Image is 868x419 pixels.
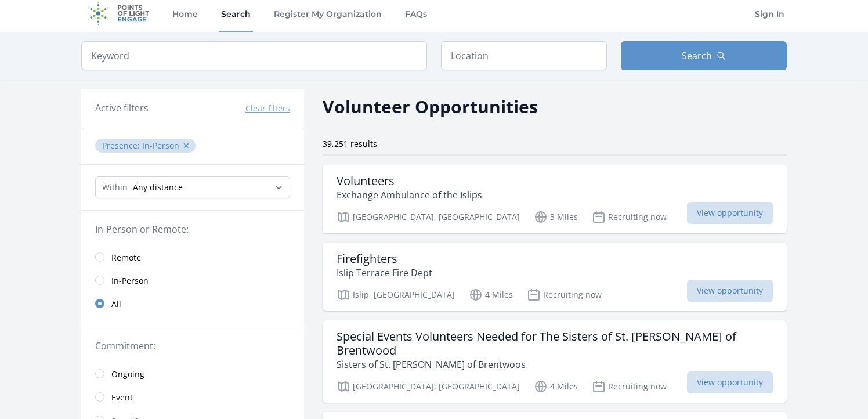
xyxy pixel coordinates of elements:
span: Search [682,49,712,63]
span: Event [111,392,133,403]
h2: Volunteer Opportunities [323,93,538,120]
h3: Volunteers [337,174,482,188]
span: In-Person [142,140,179,151]
span: Remote [111,252,141,263]
button: ✕ [183,140,190,151]
p: 4 Miles [534,380,578,393]
span: Ongoing [111,369,144,380]
button: Search [621,41,787,70]
a: Volunteers Exchange Ambulance of the Islips [GEOGRAPHIC_DATA], [GEOGRAPHIC_DATA] 3 Miles Recruiti... [323,165,787,233]
p: Islip, [GEOGRAPHIC_DATA] [337,288,455,302]
p: 4 Miles [469,288,513,302]
p: [GEOGRAPHIC_DATA], [GEOGRAPHIC_DATA] [337,210,520,224]
h3: Special Events Volunteers Needed for The Sisters of St. [PERSON_NAME] of Brentwood [337,330,773,357]
p: Recruiting now [527,288,602,302]
p: Islip Terrace Fire Dept [337,266,432,280]
p: Exchange Ambulance of the Islips [337,188,482,202]
a: Remote [81,245,304,269]
h3: Active filters [95,101,149,115]
span: In-Person [111,275,149,287]
span: 39,251 results [323,138,377,149]
a: Firefighters Islip Terrace Fire Dept Islip, [GEOGRAPHIC_DATA] 4 Miles Recruiting now View opportu... [323,243,787,311]
span: Presence : [102,140,142,151]
a: In-Person [81,269,304,292]
span: All [111,298,121,310]
a: Special Events Volunteers Needed for The Sisters of St. [PERSON_NAME] of Brentwood Sisters of St.... [323,320,787,403]
p: [GEOGRAPHIC_DATA], [GEOGRAPHIC_DATA] [337,380,520,393]
span: View opportunity [687,202,773,224]
legend: Commitment: [95,339,290,353]
p: 3 Miles [534,210,578,224]
a: Event [81,385,304,409]
input: Keyword [81,41,427,70]
span: View opportunity [687,280,773,302]
input: Location [441,41,607,70]
legend: In-Person or Remote: [95,222,290,236]
p: Recruiting now [592,380,667,393]
p: Recruiting now [592,210,667,224]
select: Search Radius [95,176,290,198]
p: Sisters of St. [PERSON_NAME] of Brentwoos [337,357,773,371]
a: Ongoing [81,362,304,385]
span: View opportunity [687,371,773,393]
button: Clear filters [245,103,290,114]
a: All [81,292,304,315]
h3: Firefighters [337,252,432,266]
